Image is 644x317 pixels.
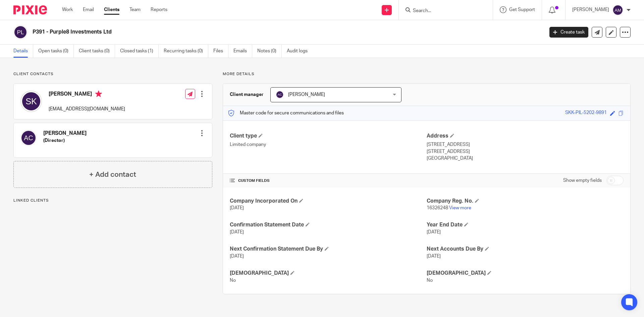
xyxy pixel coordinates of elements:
[213,45,228,58] a: Files
[13,25,28,39] img: svg%3E
[288,92,325,97] span: [PERSON_NAME]
[33,29,438,36] h2: P391 - Purple8 Investments Ltd
[572,6,609,13] p: [PERSON_NAME]
[49,106,125,112] p: [EMAIL_ADDRESS][DOMAIN_NAME]
[104,6,119,13] a: Clients
[20,91,42,112] img: svg%3E
[223,71,631,77] p: More details
[565,109,607,117] div: SKK-PIL-5202-9891
[427,278,433,283] span: No
[230,91,264,98] h3: Client manager
[228,110,344,116] p: Master code for secure communications and files
[43,137,87,144] h5: (Director)
[233,45,252,58] a: Emails
[13,5,47,14] img: Pixie
[164,45,208,58] a: Recurring tasks (0)
[427,270,624,277] h4: [DEMOGRAPHIC_DATA]
[427,155,624,162] p: [GEOGRAPHIC_DATA]
[427,221,624,228] h4: Year End Date
[38,45,74,58] a: Open tasks (0)
[449,206,471,210] a: View more
[427,141,624,148] p: [STREET_ADDRESS]
[13,45,33,58] a: Details
[89,169,136,180] h4: + Add contact
[95,91,102,97] i: Primary
[129,6,141,13] a: Team
[427,254,441,259] span: [DATE]
[230,141,427,148] p: Limited company
[20,130,37,146] img: svg%3E
[230,198,427,205] h4: Company Incorporated On
[563,177,602,184] label: Show empty fields
[230,270,427,277] h4: [DEMOGRAPHIC_DATA]
[230,254,244,259] span: [DATE]
[13,71,212,77] p: Client contacts
[120,45,159,58] a: Closed tasks (1)
[427,206,448,210] span: 16326248
[230,178,427,183] h4: CUSTOM FIELDS
[427,198,624,205] h4: Company Reg. No.
[612,5,623,15] img: svg%3E
[230,246,427,253] h4: Next Confirmation Statement Due By
[230,278,236,283] span: No
[427,148,624,155] p: [STREET_ADDRESS]
[49,91,125,99] h4: [PERSON_NAME]
[276,91,284,99] img: svg%3E
[412,8,473,14] input: Search
[230,221,427,228] h4: Confirmation Statement Date
[230,230,244,234] span: [DATE]
[257,45,282,58] a: Notes (0)
[230,206,244,210] span: [DATE]
[151,6,167,13] a: Reports
[79,45,115,58] a: Client tasks (0)
[427,230,441,234] span: [DATE]
[13,198,212,203] p: Linked clients
[509,7,535,12] span: Get Support
[43,130,87,137] h4: [PERSON_NAME]
[230,133,427,140] h4: Client type
[427,133,624,140] h4: Address
[83,6,94,13] a: Email
[549,27,588,38] a: Create task
[62,6,73,13] a: Work
[427,246,624,253] h4: Next Accounts Due By
[287,45,313,58] a: Audit logs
